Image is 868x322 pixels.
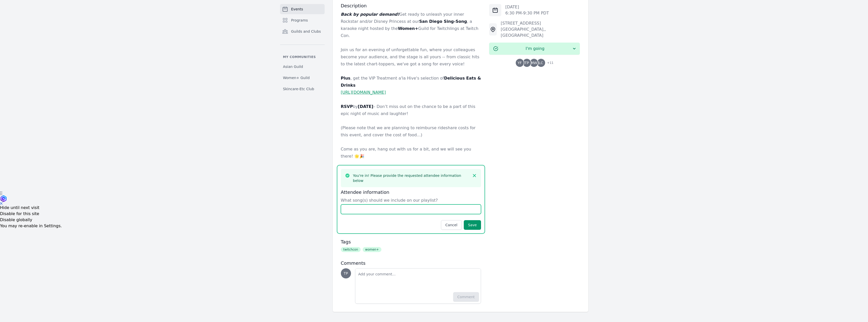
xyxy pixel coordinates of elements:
[283,64,303,69] span: Asian Guild
[280,4,325,93] nav: Sidebar
[341,247,361,252] span: twitchcon
[539,61,543,65] span: LC
[341,103,481,117] p: by – Don’t miss out on the chance to be a part of this epic night of music and laughter!
[280,4,325,14] a: Events
[358,104,373,109] strong: [DATE]
[544,60,553,67] span: + 11
[353,173,469,183] h3: You're in! Please provide the requested attendee information below
[280,84,325,93] a: Skincare-Etc Club
[341,76,481,88] strong: Delicious Eats & Drinks
[280,62,325,71] a: Asian Guild
[341,146,481,160] p: Come as you are, hang out with us for a bit, and we will see you there! 🌟🎉
[341,124,481,139] p: (Please note that we are planning to reimburse rideshare costs for this event, and cover the cost...
[280,26,325,36] a: Guilds and Clubs
[291,29,321,34] span: Guilds and Clubs
[341,90,386,95] a: [URL][DOMAIN_NAME]
[341,46,481,68] p: Join us for an evening of unforgettable fun, where your colleagues become your audience, and the ...
[398,26,418,31] strong: Women+
[501,21,546,38] span: [STREET_ADDRESS][GEOGRAPHIC_DATA], , [GEOGRAPHIC_DATA]
[341,189,481,195] h3: Attendee information
[341,104,353,109] strong: RSVP
[341,239,481,245] h3: Tags
[525,61,529,65] span: TP
[291,18,308,23] span: Programs
[341,11,481,39] p: Get ready to unleash your inner Rockstar and/or Disney Princess at our , a karaoke night hosted b...
[341,260,481,266] h3: Comments
[464,220,481,230] button: Save
[280,55,325,59] p: My communities
[341,76,350,81] strong: Plus
[498,46,572,52] span: I'm going
[505,4,549,10] p: [DATE]
[441,220,461,230] button: Cancel
[280,73,325,82] a: Women+ Guild
[531,61,537,65] span: MW
[518,61,522,65] span: YF
[341,12,399,17] em: Back by popular demand!
[344,272,348,275] span: TP
[283,75,310,80] span: Women+ Guild
[453,292,479,302] button: Comment
[419,19,467,24] strong: San Diego Sing-Song
[363,247,381,252] span: women+
[341,197,481,203] label: What song(s) should we include on our playlist?
[341,75,481,89] p: , get the VIP Treatment a'la Hive's selection of
[283,86,314,91] span: Skincare-Etc Club
[291,7,303,12] span: Events
[505,10,549,16] p: 6:30 PM - 9:30 PM PDT
[489,43,580,55] button: I'm going
[341,3,481,9] h3: Description
[280,15,325,25] a: Programs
